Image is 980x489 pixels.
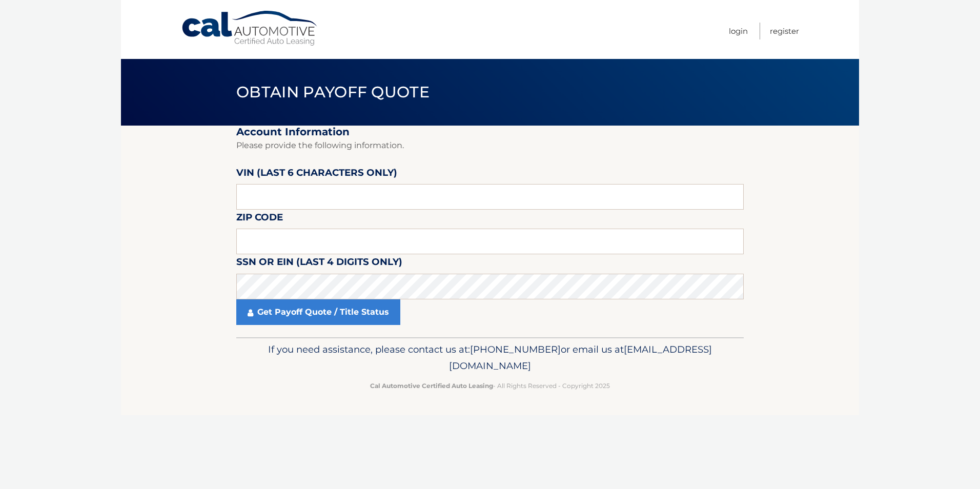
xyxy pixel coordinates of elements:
label: Zip Code [236,210,283,229]
label: SSN or EIN (last 4 digits only) [236,254,402,273]
a: Cal Automotive [181,10,319,47]
p: - All Rights Reserved - Copyright 2025 [243,380,737,391]
a: Login [729,23,748,39]
strong: Cal Automotive Certified Auto Leasing [370,382,493,390]
span: [PHONE_NUMBER] [470,343,561,355]
a: Get Payoff Quote / Title Status [236,299,400,325]
span: Obtain Payoff Quote [236,83,430,101]
a: Register [770,23,799,39]
p: If you need assistance, please contact us at: or email us at [243,341,737,374]
h2: Account Information [236,126,744,138]
label: VIN (last 6 characters only) [236,165,397,184]
p: Please provide the following information. [236,138,744,153]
